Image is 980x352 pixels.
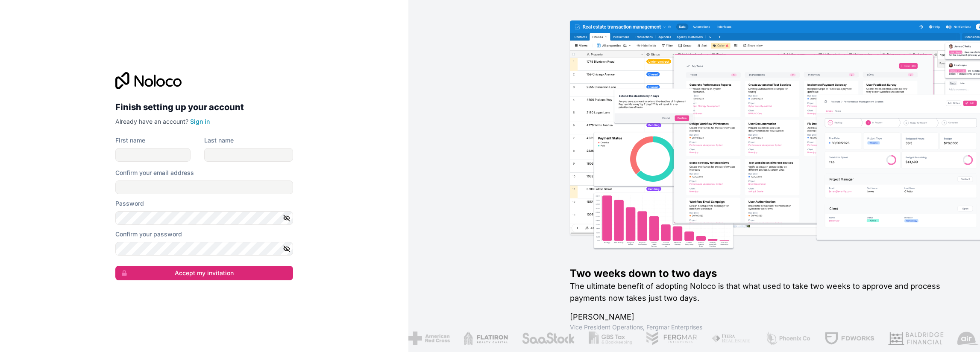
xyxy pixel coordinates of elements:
[115,266,293,280] button: Accept my invitation
[522,332,575,345] img: /assets/saastock-C6Zbiodz.png
[115,148,191,162] input: given-name
[115,99,293,115] h2: Finish setting up your account
[408,332,450,345] img: /assets/american-red-cross-BAupjrZR.png
[570,267,953,280] h1: Two weeks down to two days
[888,332,944,345] img: /assets/baldridge-DxmPIwAm.png
[204,148,293,162] input: family-name
[190,118,210,125] a: Sign in
[115,118,188,125] span: Already have an account?
[204,136,234,145] label: Last name
[115,211,293,225] input: Password
[570,280,953,304] h2: The ultimate benefit of adopting Noloco is that what used to take two weeks to approve and proces...
[570,323,953,332] h1: Vice President Operations , Fergmar Enterprises
[115,199,144,208] label: Password
[464,332,508,345] img: /assets/flatiron-C8eUkumj.png
[115,136,145,145] label: First name
[115,230,182,239] label: Confirm your password
[570,311,953,323] h1: [PERSON_NAME]
[115,169,194,177] label: Confirm your email address
[765,332,811,345] img: /assets/phoenix-BREaitsQ.png
[115,180,293,194] input: Email address
[115,242,293,256] input: Confirm password
[824,332,874,345] img: /assets/fdworks-Bi04fVtw.png
[589,332,632,345] img: /assets/gbstax-C-GtDUiK.png
[646,332,698,345] img: /assets/fergmar-CudnrXN5.png
[711,332,751,345] img: /assets/fiera-fwj2N5v4.png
